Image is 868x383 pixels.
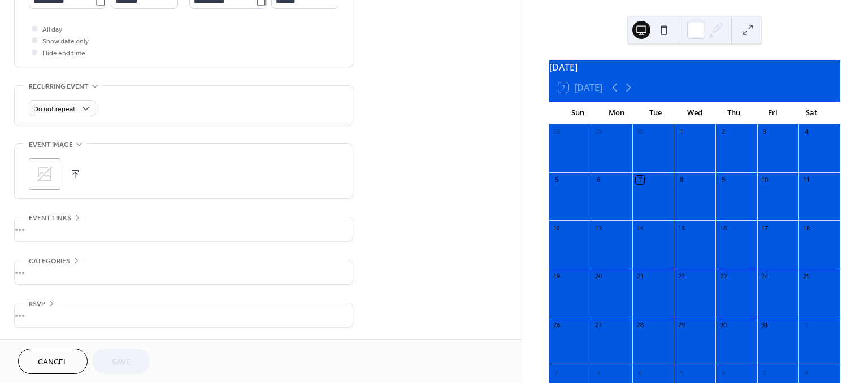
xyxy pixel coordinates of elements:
[719,176,727,184] div: 9
[719,368,727,377] div: 6
[594,272,602,281] div: 20
[677,368,685,377] div: 5
[636,128,644,136] div: 30
[38,356,68,368] span: Cancel
[636,176,644,184] div: 7
[761,176,769,184] div: 10
[675,102,714,124] div: Wed
[553,368,561,377] div: 2
[636,320,644,329] div: 28
[761,368,769,377] div: 7
[558,102,597,124] div: Sun
[594,128,602,136] div: 29
[15,303,353,327] div: •••
[553,320,561,329] div: 26
[802,176,810,184] div: 11
[761,128,769,136] div: 3
[594,368,602,377] div: 3
[761,320,769,329] div: 31
[42,24,62,36] span: All day
[29,255,70,267] span: Categories
[594,176,602,184] div: 6
[29,139,73,151] span: Event image
[594,224,602,232] div: 13
[677,176,685,184] div: 8
[753,102,792,124] div: Fri
[719,272,727,281] div: 23
[549,60,840,74] div: [DATE]
[719,224,727,232] div: 16
[594,320,602,329] div: 27
[15,217,353,241] div: •••
[29,212,71,224] span: Event links
[802,368,810,377] div: 8
[761,272,769,281] div: 24
[636,272,644,281] div: 21
[553,176,561,184] div: 5
[33,103,76,116] span: Do not repeat
[29,81,89,93] span: Recurring event
[677,272,685,281] div: 22
[714,102,753,124] div: Thu
[719,128,727,136] div: 2
[677,224,685,232] div: 15
[802,320,810,329] div: 1
[553,128,561,136] div: 28
[719,320,727,329] div: 30
[636,224,644,232] div: 14
[802,128,810,136] div: 4
[677,128,685,136] div: 1
[802,224,810,232] div: 18
[761,224,769,232] div: 17
[677,320,685,329] div: 29
[42,47,85,59] span: Hide end time
[553,272,561,281] div: 19
[29,158,60,190] div: ;
[15,260,353,284] div: •••
[636,102,675,124] div: Tue
[29,298,45,310] span: RSVP
[597,102,636,124] div: Mon
[18,349,88,374] button: Cancel
[636,368,644,377] div: 4
[802,272,810,281] div: 25
[792,102,831,124] div: Sat
[553,224,561,232] div: 12
[42,36,89,47] span: Show date only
